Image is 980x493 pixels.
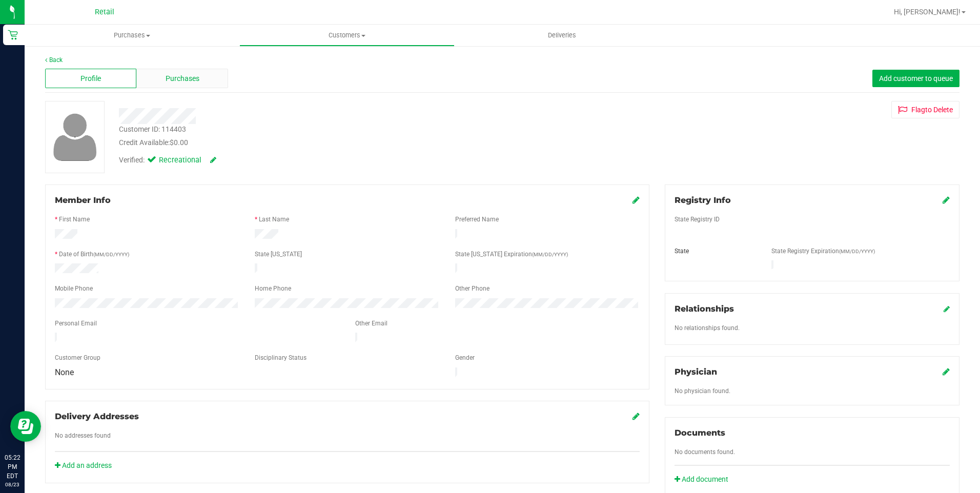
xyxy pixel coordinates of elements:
[119,155,216,166] div: Verified:
[45,56,63,64] a: Back
[675,474,733,485] a: Add document
[8,30,18,40] inline-svg: Retail
[534,31,590,40] span: Deliveries
[675,304,734,314] span: Relationships
[55,353,100,362] label: Customer Group
[159,155,200,166] span: Recreational
[55,367,74,377] span: None
[55,284,93,293] label: Mobile Phone
[879,74,953,83] span: Add customer to queue
[355,319,387,328] label: Other Email
[55,431,111,440] label: No addresses found
[255,284,291,293] label: Home Phone
[55,412,139,421] span: Delivery Addresses
[93,252,129,257] span: (MM/DD/YYYY)
[455,353,475,362] label: Gender
[48,111,102,163] img: user-icon.png
[455,284,489,293] label: Other Phone
[455,25,669,46] a: Deliveries
[675,367,717,377] span: Physician
[240,31,454,40] span: Customers
[891,101,959,118] button: Flagto Delete
[532,252,568,257] span: (MM/DD/YYYY)
[255,250,302,259] label: State [US_STATE]
[80,73,101,84] span: Profile
[259,215,289,224] label: Last Name
[170,138,188,147] span: $0.00
[239,25,454,46] a: Customers
[55,319,97,328] label: Personal Email
[839,249,875,254] span: (MM/DD/YYYY)
[675,323,740,333] label: No relationships found.
[95,8,114,16] span: Retail
[119,137,568,148] div: Credit Available:
[675,387,730,395] span: No physician found.
[872,70,959,87] button: Add customer to queue
[455,215,499,224] label: Preferred Name
[5,453,20,481] p: 05:22 PM EDT
[455,250,568,259] label: State [US_STATE] Expiration
[59,250,129,259] label: Date of Birth
[25,31,239,40] span: Purchases
[255,353,307,362] label: Disciplinary Status
[771,246,875,256] label: State Registry Expiration
[166,73,199,84] span: Purchases
[10,411,41,442] iframe: Resource center
[675,215,720,224] label: State Registry ID
[667,246,764,256] div: State
[55,195,111,205] span: Member Info
[59,215,90,224] label: First Name
[675,448,735,456] span: No documents found.
[5,481,20,488] p: 08/23
[25,25,239,46] a: Purchases
[119,124,186,135] div: Customer ID: 114403
[675,195,731,205] span: Registry Info
[894,8,961,16] span: Hi, [PERSON_NAME]!
[55,461,112,469] a: Add an address
[675,428,725,438] span: Documents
